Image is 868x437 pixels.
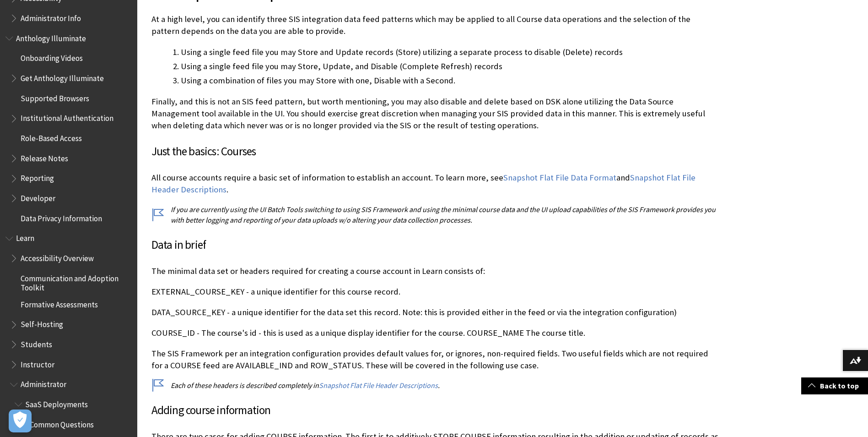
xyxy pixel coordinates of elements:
span: Supported Browsers [21,91,89,103]
span: Communication and Adoption Toolkit [21,271,131,292]
nav: Book outline for Anthology Illuminate [5,31,132,226]
span: Learn [16,231,34,243]
span: Common Questions [30,417,94,429]
p: At a high level, you can identify three SIS integration data feed patterns which may be applied t... [151,13,719,37]
li: Using a single feed file you may Store and Update records (Store) utilizing a separate process to... [181,46,719,59]
span: Onboarding Videos [21,51,83,63]
span: Data Privacy Information [21,211,102,223]
p: All course accounts require a basic set of information to establish an account. To learn more, se... [151,172,719,196]
p: Each of these headers is described completely in . [151,380,719,390]
span: Formative Assessments [21,297,98,309]
span: Release Notes [21,151,68,163]
span: Institutional Authentication [21,111,113,123]
span: Students [21,337,52,349]
li: Using a combination of files you may Store with one, Disable with a Second. [181,74,719,87]
span: Instructor [21,357,54,369]
span: SaaS Deployments [25,397,88,409]
span: Accessibility Overview [21,251,94,263]
span: Get Anthology Illuminate [21,71,104,83]
span: Self-Hosting [21,317,63,329]
p: COURSE_ID - The course's id - this is used as a unique display identifier for the course. COURSE_... [151,327,719,339]
span: Anthology Illuminate [16,31,86,43]
a: Snapshot Flat File Data Format [503,172,616,183]
span: Administrator Info [21,11,81,23]
p: DATA_SOURCE_KEY - a unique identifier for the data set this record. Note: this is provided either... [151,306,719,318]
p: The SIS Framework per an integration configuration provides default values for, or ignores, non-r... [151,348,719,371]
button: Open Preferences [9,410,32,432]
p: If you are currently using the UI Batch Tools switching to using SIS Framework and using the mini... [151,204,719,225]
h3: Adding course information [151,402,719,419]
p: EXTERNAL_COURSE_KEY - a unique identifier for this course record. [151,286,719,298]
span: Administrator [21,377,66,389]
a: Back to top [801,377,868,394]
h3: Just the basics: Courses [151,143,719,160]
span: Reporting [21,171,54,183]
span: Role-Based Access [21,131,82,143]
li: Using a single feed file you may Store, Update, and Disable (Complete Refresh) records [181,60,719,73]
p: Finally, and this is not an SIS feed pattern, but worth mentioning, you may also disable and dele... [151,96,719,132]
p: The minimal data set or headers required for creating a course account in Learn consists of: [151,265,719,277]
a: Snapshot Flat File Header Descriptions [151,172,695,195]
a: Snapshot Flat File Header Descriptions [319,381,438,390]
h3: Data in brief [151,236,719,254]
span: Developer [21,191,55,203]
